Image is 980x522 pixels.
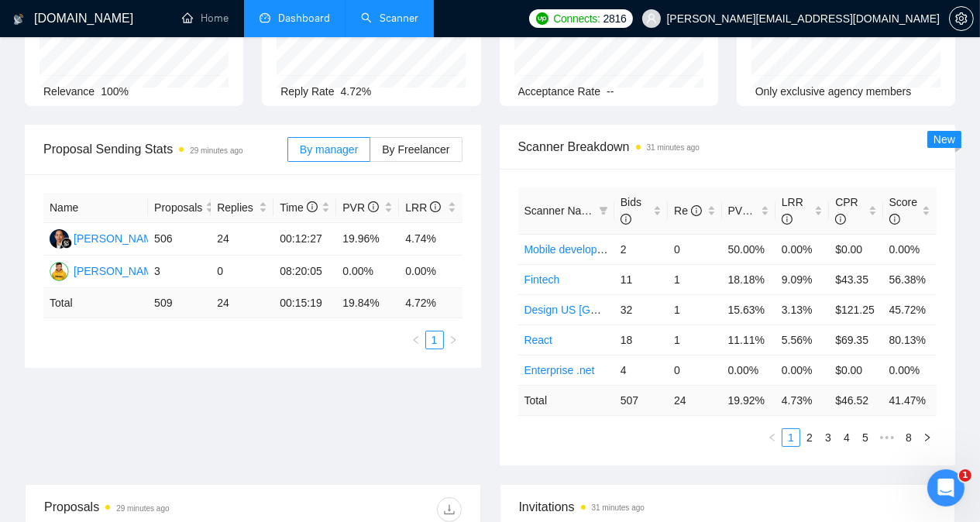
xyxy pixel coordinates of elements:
[368,201,379,212] span: info-circle
[775,234,829,264] td: 0.00%
[524,243,727,256] a: Mobile development +Flutter React Native
[856,428,875,447] li: 5
[875,428,899,447] li: Next 5 Pages
[923,433,932,442] span: right
[596,199,611,222] span: filter
[614,385,668,415] td: 507
[775,355,829,385] td: 0.00%
[148,256,211,288] td: 3
[835,214,846,225] span: info-circle
[190,146,242,155] time: 29 minutes ago
[437,497,462,522] button: download
[307,201,318,212] span: info-circle
[524,334,553,346] a: React
[211,223,273,256] td: 24
[519,497,937,517] span: Invitations
[449,335,458,345] span: right
[74,230,163,247] div: [PERSON_NAME]
[691,205,702,216] span: info-circle
[927,469,965,507] iframe: Intercom live chat
[280,85,334,98] span: Reply Rate
[407,331,425,349] li: Previous Page
[889,214,900,225] span: info-circle
[722,234,775,264] td: 50.00%
[524,364,595,376] a: Enterprise .net
[889,196,918,225] span: Score
[820,429,837,446] a: 3
[801,429,818,446] a: 2
[755,85,912,98] span: Only exclusive agency members
[800,428,819,447] li: 2
[753,205,764,216] span: info-circle
[722,385,775,415] td: 19.92 %
[647,143,700,152] time: 31 minutes ago
[668,355,721,385] td: 0
[154,199,202,216] span: Proposals
[336,256,399,288] td: 0.00%
[768,433,777,442] span: left
[607,85,614,98] span: --
[829,325,882,355] td: $69.35
[524,273,560,286] a: Fintech
[342,201,379,214] span: PVR
[116,504,169,513] time: 29 minutes ago
[399,288,462,318] td: 4.72 %
[553,10,600,27] span: Connects:
[430,201,441,212] span: info-circle
[407,331,425,349] button: left
[13,7,24,32] img: logo
[273,256,336,288] td: 08:20:05
[829,234,882,264] td: $0.00
[44,497,253,522] div: Proposals
[621,196,641,225] span: Bids
[775,385,829,415] td: 4.73 %
[614,325,668,355] td: 18
[336,223,399,256] td: 19.96%
[211,193,273,223] th: Replies
[857,429,874,446] a: 5
[614,355,668,385] td: 4
[536,12,548,25] img: upwork-logo.png
[405,201,441,214] span: LRR
[50,264,163,276] a: AM[PERSON_NAME]
[518,85,601,98] span: Acceptance Rate
[875,428,899,447] span: •••
[182,12,229,25] a: homeHome
[835,196,858,225] span: CPR
[438,503,461,516] span: download
[883,234,937,264] td: 0.00%
[782,196,803,225] span: LRR
[426,331,443,349] a: 1
[668,385,721,415] td: 24
[763,428,782,447] button: left
[43,139,287,159] span: Proposal Sending Stats
[782,214,793,225] span: info-circle
[411,335,421,345] span: left
[668,234,721,264] td: 0
[621,214,631,225] span: info-circle
[61,238,72,249] img: gigradar-bm.png
[829,385,882,415] td: $ 46.52
[43,288,148,318] td: Total
[336,288,399,318] td: 19.84 %
[300,143,358,156] span: By manager
[592,503,645,512] time: 31 minutes ago
[934,133,955,146] span: New
[829,294,882,325] td: $121.25
[646,13,657,24] span: user
[361,12,418,25] a: searchScanner
[399,223,462,256] td: 4.74%
[614,234,668,264] td: 2
[518,137,937,156] span: Scanner Breakdown
[148,223,211,256] td: 506
[829,355,882,385] td: $0.00
[950,12,973,25] span: setting
[148,288,211,318] td: 509
[918,428,937,447] button: right
[599,206,608,215] span: filter
[614,264,668,294] td: 11
[148,193,211,223] th: Proposals
[900,429,917,446] a: 8
[837,428,856,447] li: 4
[775,325,829,355] td: 5.56%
